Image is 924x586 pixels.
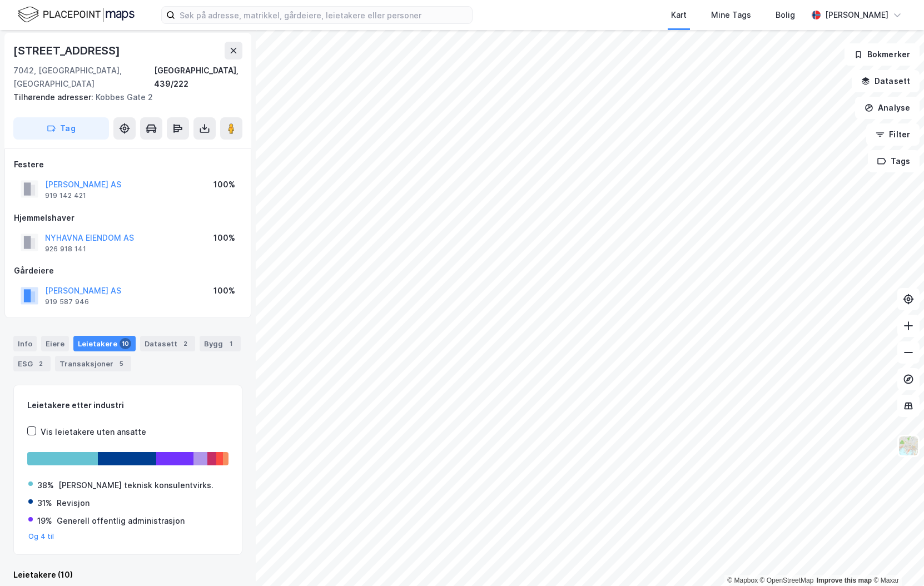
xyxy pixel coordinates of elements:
div: 926 918 141 [45,245,86,254]
a: Improve this map [817,577,872,584]
img: logo.f888ab2527a4732fd821a326f86c7f29.svg [18,5,135,24]
div: Festere [14,158,242,171]
iframe: Chat Widget [868,533,924,586]
button: Filter [866,123,920,146]
div: 19% [37,514,52,528]
button: Analyse [855,97,920,119]
a: OpenStreetMap [760,577,814,584]
div: Revisjon [57,496,90,510]
div: 5 [116,358,127,369]
div: [STREET_ADDRESS] [13,42,122,59]
div: Transaksjoner [55,356,131,371]
div: Gårdeiere [14,264,242,277]
a: Mapbox [727,577,758,584]
button: Og 4 til [28,532,54,541]
div: 10 [120,338,131,349]
div: [GEOGRAPHIC_DATA], 439/222 [154,64,242,91]
button: Datasett [852,70,920,92]
div: Kart [671,8,687,22]
div: ESG [13,356,51,371]
div: Mine Tags [711,8,751,22]
div: 919 142 421 [45,191,86,200]
div: Generell offentlig administrasjon [57,514,185,528]
div: 100% [213,284,235,297]
div: 38% [37,479,54,492]
div: Leietakere [73,336,136,351]
div: [PERSON_NAME] [825,8,888,22]
div: Kobbes Gate 2 [13,91,234,104]
div: 100% [213,231,235,245]
button: Tags [868,150,920,172]
span: Tilhørende adresser: [13,92,96,102]
button: Tag [13,117,109,140]
div: Leietakere etter industri [27,399,228,412]
div: 31% [37,496,52,510]
img: Z [898,435,919,456]
div: [PERSON_NAME] teknisk konsulentvirks. [58,479,213,492]
div: Datasett [140,336,195,351]
div: Leietakere (10) [13,568,242,582]
div: Info [13,336,37,351]
div: Bygg [200,336,241,351]
div: Bolig [776,8,795,22]
div: 100% [213,178,235,191]
div: 7042, [GEOGRAPHIC_DATA], [GEOGRAPHIC_DATA] [13,64,154,91]
div: Eiere [41,336,69,351]
div: Kontrollprogram for chat [868,533,924,586]
div: Hjemmelshaver [14,211,242,225]
div: 919 587 946 [45,297,89,306]
div: 2 [180,338,191,349]
div: Vis leietakere uten ansatte [41,425,146,439]
button: Bokmerker [844,43,920,66]
input: Søk på adresse, matrikkel, gårdeiere, leietakere eller personer [175,7,472,23]
div: 2 [35,358,46,369]
div: 1 [225,338,236,349]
